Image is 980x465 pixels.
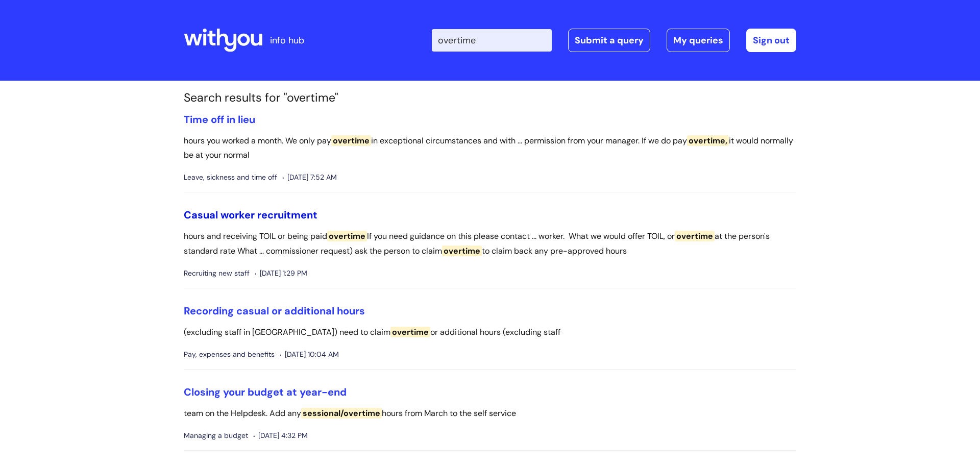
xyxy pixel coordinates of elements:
[184,229,796,259] p: hours and receiving TOIL or being paid If you need guidance on this please contact ... worker. Wh...
[432,29,796,52] div: | -
[687,135,729,146] span: overtime,
[675,231,715,241] span: overtime
[184,208,317,222] a: Casual worker recruitment
[184,385,347,399] a: Closing your budget at year-end
[432,29,552,52] input: Search
[282,171,337,184] span: [DATE] 7:52 AM
[184,91,796,105] h1: Search results for "overtime"
[184,134,796,163] p: hours you worked a month. We only pay in exceptional circumstances and with ... permission from y...
[568,29,650,52] a: Submit a query
[667,29,730,52] a: My queries
[442,246,482,256] span: overtime
[331,135,371,146] span: overtime
[270,32,304,48] p: info hub
[390,327,430,337] span: overtime
[253,429,308,442] span: [DATE] 4:32 PM
[184,325,796,340] p: (excluding staff in [GEOGRAPHIC_DATA]) need to claim or additional hours (excluding staff
[301,408,382,419] span: sessional/overtime
[280,348,339,361] span: [DATE] 10:04 AM
[255,267,307,280] span: [DATE] 1:29 PM
[184,113,255,126] a: Time off in lieu
[184,429,248,442] span: Managing a budget
[184,348,275,361] span: Pay, expenses and benefits
[184,304,365,317] a: Recording casual or additional hours
[746,29,796,52] a: Sign out
[327,231,367,241] span: overtime
[184,171,277,184] span: Leave, sickness and time off
[184,406,796,421] p: team on the Helpdesk. Add any hours from March to the self service
[184,267,250,280] span: Recruiting new staff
